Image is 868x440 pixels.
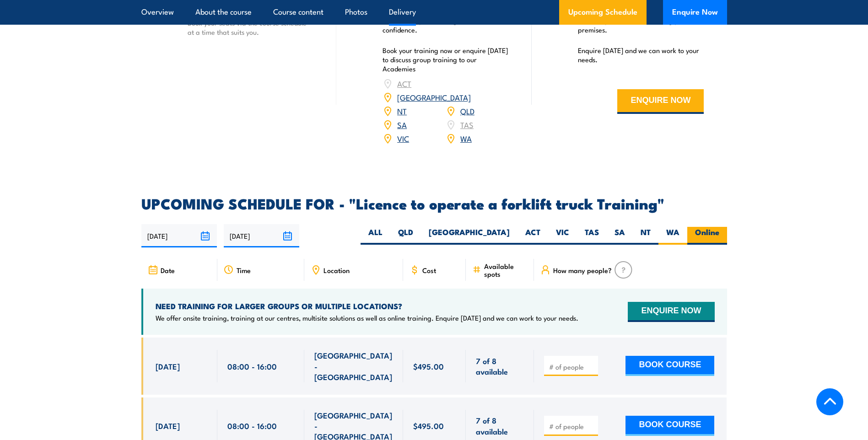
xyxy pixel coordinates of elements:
label: ALL [361,227,390,245]
span: Cost [422,266,436,274]
label: NT [633,227,658,245]
label: TAS [577,227,607,245]
label: [GEOGRAPHIC_DATA] [421,227,518,245]
input: To date [224,224,299,247]
a: WA [460,133,472,144]
h2: UPCOMING SCHEDULE FOR - "Licence to operate a forklift truck Training" [141,197,727,209]
a: QLD [460,105,474,116]
button: BOOK COURSE [625,416,714,436]
span: $495.00 [413,420,444,431]
a: [GEOGRAPHIC_DATA] [397,91,471,102]
span: 08:00 - 16:00 [227,420,277,431]
p: We offer onsite training, training at our centres, multisite solutions as well as online training... [156,313,578,322]
button: BOOK COURSE [625,356,714,376]
p: Enquire [DATE] and we can work to your needs. [578,46,704,64]
span: $495.00 [413,361,444,371]
span: 7 of 8 available [476,355,524,377]
span: Location [323,266,350,274]
label: VIC [548,227,577,245]
span: How many people? [553,266,612,274]
span: 7 of 8 available [476,415,524,436]
a: VIC [397,133,409,144]
label: Online [687,227,727,245]
label: WA [658,227,687,245]
button: ENQUIRE NOW [617,89,704,114]
a: SA [397,119,407,130]
p: Book your seats via the course schedule at a time that suits you. [188,18,314,37]
span: [GEOGRAPHIC_DATA] - [GEOGRAPHIC_DATA] [314,350,393,382]
span: [DATE] [156,361,180,371]
label: SA [607,227,633,245]
p: Book your training now or enquire [DATE] to discuss group training to our Academies [383,46,509,73]
input: # of people [549,362,595,371]
span: Available spots [484,262,528,278]
label: ACT [518,227,548,245]
input: From date [141,224,217,247]
h4: NEED TRAINING FOR LARGER GROUPS OR MULTIPLE LOCATIONS? [156,301,578,311]
button: ENQUIRE NOW [628,302,714,322]
span: Date [161,266,175,274]
span: 08:00 - 16:00 [227,361,277,371]
span: [DATE] [156,420,180,431]
a: NT [397,105,407,116]
input: # of people [549,422,595,431]
span: Time [237,266,251,274]
label: QLD [390,227,421,245]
